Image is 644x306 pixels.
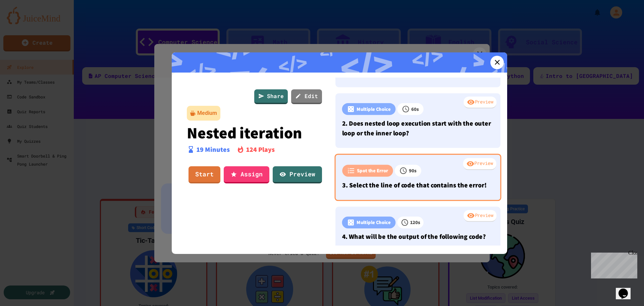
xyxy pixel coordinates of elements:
p: Multiple Choice [357,105,391,113]
a: Start [189,166,220,183]
iframe: chat widget [588,250,637,278]
a: Preview [273,166,322,183]
a: Share [254,89,288,104]
div: Medium [197,109,217,117]
p: 3. Select the line of code that contains the error! [342,180,493,190]
p: Spot the Error [357,167,388,174]
div: Preview [464,210,496,222]
a: Edit [291,89,322,104]
p: 4. What will be the output of the following code? [342,231,494,241]
p: Nested iteration [187,124,322,141]
p: Multiple Choice [357,219,391,226]
a: Assign [224,166,269,183]
iframe: chat widget [616,279,637,299]
div: Preview [463,158,496,170]
div: Preview [464,96,496,108]
p: 1. What are nested iterative processes in coding? [342,67,494,77]
p: 19 Minutes [197,144,230,155]
p: 124 Plays [246,144,275,155]
p: 90 s [409,167,417,174]
p: 60 s [411,105,419,113]
p: 120 s [410,219,420,226]
p: 2. Does nested loop execution start with the outer loop or the inner loop? [342,118,494,138]
div: Chat with us now!Close [3,3,46,43]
